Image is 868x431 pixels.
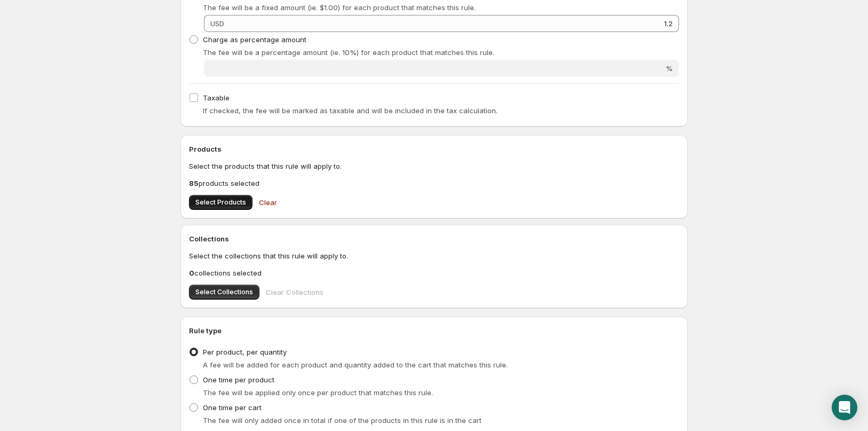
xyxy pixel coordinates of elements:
span: One time per cart [203,403,262,412]
span: One time per product [203,375,274,384]
p: Select the products that this rule will apply to. [189,161,679,171]
span: Per product, per quantity [203,348,287,356]
span: The fee will be applied only once per product that matches this rule. [203,388,433,397]
span: USD [210,19,224,28]
p: The fee will be a percentage amount (ie. 10%) for each product that matches this rule. [203,47,679,58]
b: 85 [189,179,199,187]
span: Select Collections [195,288,253,296]
b: 0 [189,269,194,277]
div: Open Intercom Messenger [832,395,857,420]
button: Clear [252,192,283,213]
span: The fee will only added once in total if one of the products in this rule is in the cart [203,416,482,425]
span: Charge as percentage amount [203,35,306,44]
span: If checked, the fee will be marked as taxable and will be included in the tax calculation. [203,106,498,115]
span: The fee will be a fixed amount (ie. $1.00) for each product that matches this rule. [203,3,476,12]
span: Taxable [203,93,230,102]
h2: Rule type [189,325,679,336]
h2: Products [189,144,679,154]
button: Select Collections [189,285,259,300]
p: collections selected [189,268,679,278]
span: Clear [259,197,277,208]
span: A fee will be added for each product and quantity added to the cart that matches this rule. [203,361,508,369]
button: Select Products [189,195,252,210]
span: % [666,64,673,73]
h2: Collections [189,233,679,244]
p: Select the collections that this rule will apply to. [189,250,679,261]
p: products selected [189,178,679,189]
span: Select Products [195,198,246,207]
